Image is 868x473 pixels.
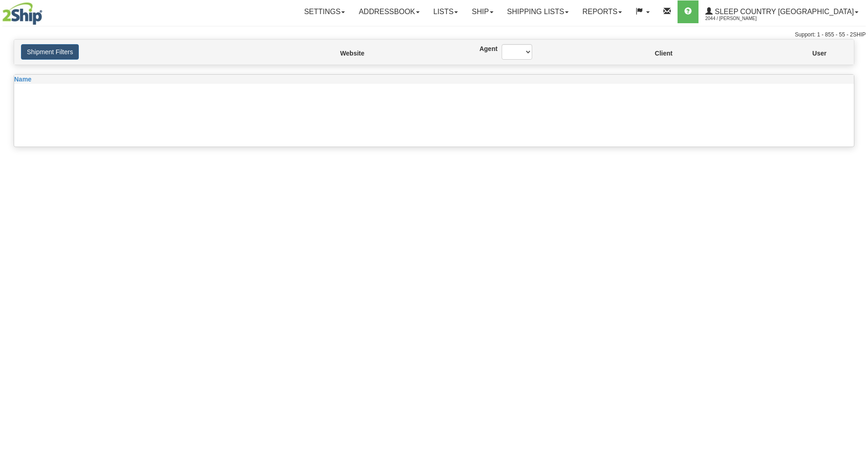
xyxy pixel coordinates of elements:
span: 2044 / [PERSON_NAME] [705,14,774,23]
label: Client [655,49,656,58]
div: Support: 1 - 855 - 55 - 2SHIP [2,31,866,39]
span: Name [14,76,31,83]
a: Reports [575,0,629,23]
a: Settings [297,0,352,23]
a: Sleep Country [GEOGRAPHIC_DATA] 2044 / [PERSON_NAME] [699,0,865,23]
button: Shipment Filters [21,44,79,60]
a: Ship [465,0,500,23]
label: Website [340,49,344,58]
label: Agent [479,44,488,53]
a: Lists [426,0,465,23]
a: Addressbook [352,0,426,23]
span: Sleep Country [GEOGRAPHIC_DATA] [713,8,854,15]
img: logo2044.jpg [2,2,42,25]
a: Shipping lists [500,0,575,23]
